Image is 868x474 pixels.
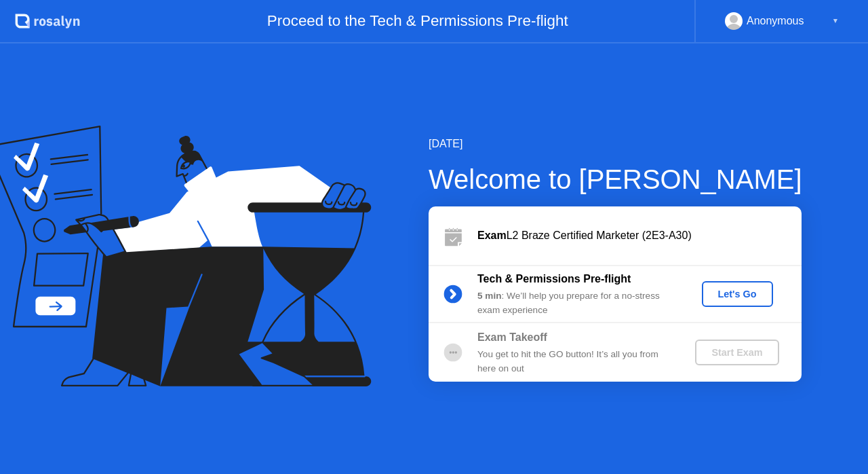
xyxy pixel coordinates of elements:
[477,230,507,241] b: Exam
[701,347,773,358] div: Start Exam
[832,12,839,30] div: ▼
[477,289,673,317] div: : We’ll help you prepare for a no-stress exam experience
[695,340,778,365] button: Start Exam
[747,12,804,30] div: Anonymous
[477,227,802,244] div: L2 Braze Certified Marketer (2E3-A30)
[707,289,768,299] div: Let's Go
[477,331,547,343] b: Exam Takeoff
[429,159,802,200] div: Welcome to [PERSON_NAME]
[429,136,802,152] div: [DATE]
[477,273,631,285] b: Tech & Permissions Pre-flight
[477,348,673,376] div: You get to hit the GO button! It’s all you from here on out
[702,281,773,307] button: Let's Go
[477,291,502,301] b: 5 min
